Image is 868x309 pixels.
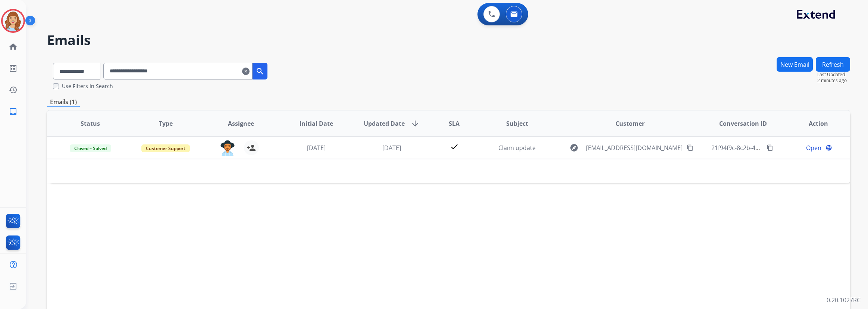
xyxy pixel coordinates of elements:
span: [DATE] [307,144,326,152]
span: Closed – Solved [70,144,111,152]
img: avatar [3,10,23,31]
mat-icon: history [9,85,18,94]
mat-icon: list_alt [9,64,18,73]
span: Updated Date [364,119,405,128]
span: Subject [506,119,528,128]
mat-icon: clear [242,67,250,76]
mat-icon: search [256,67,264,76]
span: 2 minutes ago [817,78,850,84]
span: Open [806,143,821,152]
button: Refresh [816,57,850,72]
mat-icon: home [9,42,18,51]
mat-icon: person_add [247,143,256,152]
span: Claim update [498,144,536,152]
span: Last Updated: [817,72,850,78]
h2: Emails [47,33,850,48]
p: Emails (1) [47,97,80,107]
span: Initial Date [300,119,333,128]
th: Action [775,110,850,137]
button: New Email [777,57,813,72]
label: Use Filters In Search [62,82,113,90]
mat-icon: content_copy [687,144,693,151]
span: Customer [615,119,645,128]
span: Status [81,119,100,128]
span: Conversation ID [719,119,767,128]
span: Type [159,119,173,128]
mat-icon: arrow_downward [411,119,420,128]
span: Customer Support [141,144,190,152]
span: Assignee [228,119,254,128]
mat-icon: explore [570,143,579,152]
span: [EMAIL_ADDRESS][DOMAIN_NAME] [586,143,683,152]
span: 21f94f9c-8c2b-4059-9042-4819516bb335 [711,144,824,152]
img: agent-avatar [220,140,235,156]
mat-icon: language [825,144,832,151]
mat-icon: content_copy [767,144,773,151]
p: 0.20.1027RC [827,296,861,305]
span: SLA [449,119,460,128]
span: [DATE] [382,144,401,152]
mat-icon: check [450,142,459,151]
mat-icon: inbox [9,107,18,116]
